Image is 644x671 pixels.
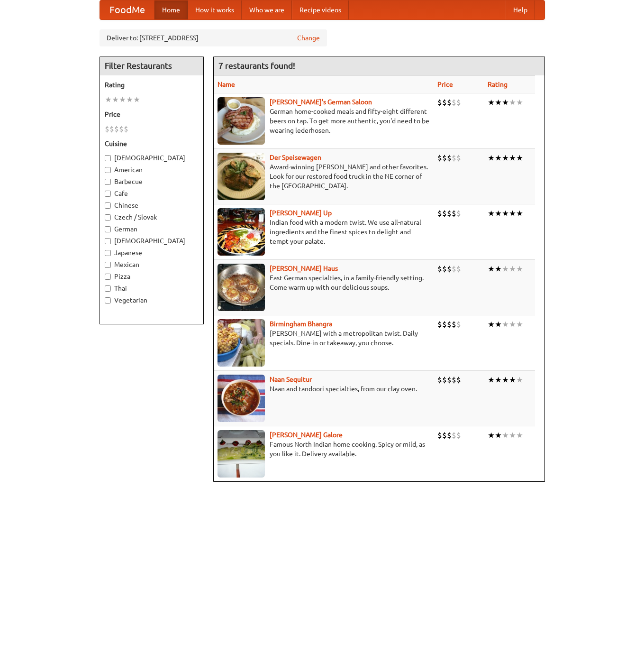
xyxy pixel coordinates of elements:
[297,33,320,43] a: Change
[218,319,265,367] img: bhangra.jpg
[218,264,265,311] img: kohlhaus.jpg
[516,97,523,108] li: ★
[105,110,199,119] h5: Price
[502,319,509,330] li: ★
[437,375,442,385] li: $
[218,81,235,88] a: Name
[105,155,111,161] input: [DEMOGRAPHIC_DATA]
[100,29,327,46] div: Deliver to: [STREET_ADDRESS]
[105,262,111,268] input: Mexican
[218,384,430,394] p: Naan and tandoori specialties, from our clay oven.
[452,319,456,330] li: $
[105,248,199,257] label: Japanese
[218,329,430,348] p: [PERSON_NAME] with a metropolitan twist. Daily specials. Dine-in or takeaway, you choose.
[442,430,447,441] li: $
[488,208,495,219] li: ★
[119,124,124,134] li: $
[447,430,452,441] li: $
[105,201,199,210] label: Chinese
[516,430,523,441] li: ★
[105,212,199,222] label: Czech / Slovak
[509,264,516,274] li: ★
[218,153,265,200] img: speisewagen.jpg
[105,94,112,105] li: ★
[442,97,447,108] li: $
[452,97,456,108] li: $
[105,284,199,293] label: Thai
[292,0,349,19] a: Recipe videos
[218,375,265,422] img: naansequitur.jpg
[488,153,495,163] li: ★
[126,94,133,105] li: ★
[488,97,495,108] li: ★
[133,94,140,105] li: ★
[502,208,509,219] li: ★
[270,265,338,272] a: [PERSON_NAME] Haus
[488,430,495,441] li: ★
[105,139,199,148] h5: Cuisine
[124,124,128,134] li: $
[105,236,199,246] label: [DEMOGRAPHIC_DATA]
[516,153,523,163] li: ★
[447,153,452,163] li: $
[437,430,442,441] li: $
[218,273,430,292] p: East German specialties, in a family-friendly setting. Come warm up with our delicious soups.
[105,224,199,234] label: German
[270,98,372,106] a: [PERSON_NAME]'s German Saloon
[105,226,111,232] input: German
[456,430,461,441] li: $
[114,124,119,134] li: $
[105,274,111,280] input: Pizza
[495,375,502,385] li: ★
[100,0,154,19] a: FoodMe
[105,238,111,244] input: [DEMOGRAPHIC_DATA]
[452,430,456,441] li: $
[242,0,292,19] a: Who we are
[112,94,119,105] li: ★
[437,81,453,88] a: Price
[105,167,111,173] input: American
[154,0,188,19] a: Home
[437,208,442,219] li: $
[502,153,509,163] li: ★
[488,81,508,88] a: Rating
[509,375,516,385] li: ★
[105,124,109,134] li: $
[218,430,265,478] img: currygalore.jpg
[437,319,442,330] li: $
[442,208,447,219] li: $
[495,264,502,274] li: ★
[270,320,332,328] a: Birmingham Bhangra
[488,264,495,274] li: ★
[105,295,199,305] label: Vegetarian
[447,375,452,385] li: $
[516,208,523,219] li: ★
[509,208,516,219] li: ★
[109,124,114,134] li: $
[105,179,111,185] input: Barbecue
[452,375,456,385] li: $
[447,97,452,108] li: $
[270,431,343,439] a: [PERSON_NAME] Galore
[452,208,456,219] li: $
[516,319,523,330] li: ★
[495,153,502,163] li: ★
[447,208,452,219] li: $
[488,375,495,385] li: ★
[452,264,456,274] li: $
[442,319,447,330] li: $
[502,264,509,274] li: ★
[119,94,126,105] li: ★
[456,153,461,163] li: $
[270,154,321,161] b: Der Speisewagen
[270,209,332,217] b: [PERSON_NAME] Up
[218,440,430,459] p: Famous North Indian home cooking. Spicy or mild, as you like it. Delivery available.
[105,297,111,303] input: Vegetarian
[105,285,111,292] input: Thai
[270,376,312,383] a: Naan Sequitur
